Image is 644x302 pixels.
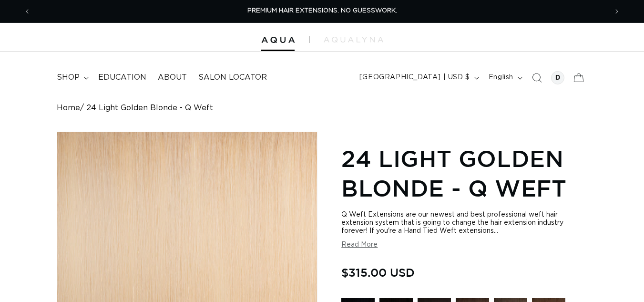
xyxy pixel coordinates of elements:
[51,67,92,88] summary: shop
[57,73,80,83] span: shop
[247,8,397,14] span: PREMIUM HAIR EXTENSIONS. NO GUESSWORK.
[341,144,587,203] h1: 24 Light Golden Blonde - Q Weft
[483,69,526,87] button: English
[341,241,378,249] button: Read More
[17,2,38,21] button: Previous announcement
[359,73,470,83] span: [GEOGRAPHIC_DATA] | USD $
[354,69,483,87] button: [GEOGRAPHIC_DATA] | USD $
[324,37,383,42] img: aqualyna.com
[261,37,295,43] img: Aqua Hair Extensions
[152,67,193,88] a: About
[341,263,415,281] span: $315.00 USD
[198,73,267,83] span: Salon Locator
[57,104,80,113] a: Home
[341,211,587,235] div: Q Weft Extensions are our newest and best professional weft hair extension system that is going t...
[526,67,547,88] summary: Search
[92,67,152,88] a: Education
[98,73,146,83] span: Education
[86,104,213,113] span: 24 Light Golden Blonde - Q Weft
[489,73,513,83] span: English
[57,104,587,113] nav: breadcrumbs
[606,2,627,21] button: Next announcement
[193,67,273,88] a: Salon Locator
[158,73,187,83] span: About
